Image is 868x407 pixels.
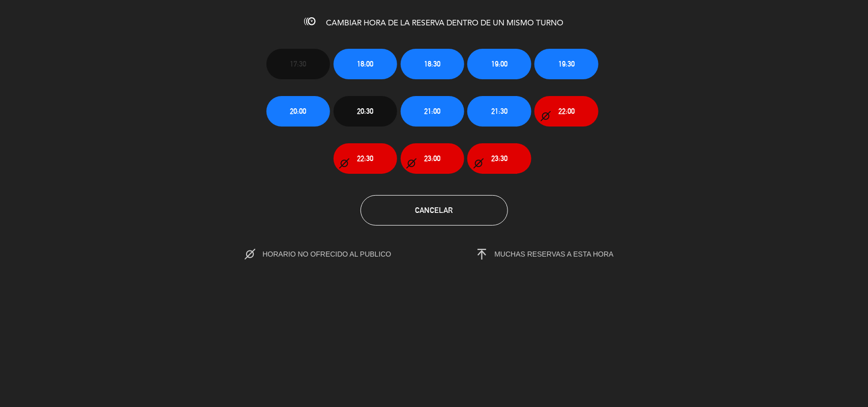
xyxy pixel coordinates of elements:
[424,105,440,117] span: 21:00
[491,105,507,117] span: 21:30
[491,58,507,70] span: 19:00
[424,152,440,164] span: 23:00
[401,143,464,174] button: 23:00
[357,58,373,70] span: 18:00
[266,96,330,127] button: 20:00
[491,152,507,164] span: 23:30
[290,105,306,117] span: 20:00
[334,49,397,79] button: 18:00
[357,105,373,117] span: 20:30
[467,49,531,79] button: 19:00
[558,58,575,70] span: 19:30
[495,250,614,258] span: MUCHAS RESERVAS A ESTA HORA
[534,49,598,79] button: 19:30
[467,143,531,174] button: 23:30
[357,152,373,164] span: 22:30
[334,96,397,127] button: 20:30
[534,96,598,127] button: 22:00
[361,195,508,226] button: Cancelar
[401,49,464,79] button: 18:30
[290,58,306,70] span: 17:30
[467,96,531,127] button: 21:30
[558,105,575,117] span: 22:00
[424,58,440,70] span: 18:30
[334,143,397,174] button: 22:30
[266,49,330,79] button: 17:30
[262,250,412,258] span: HORARIO NO OFRECIDO AL PUBLICO
[415,206,453,214] span: Cancelar
[401,96,464,127] button: 21:00
[326,19,564,27] span: CAMBIAR HORA DE LA RESERVA DENTRO DE UN MISMO TURNO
